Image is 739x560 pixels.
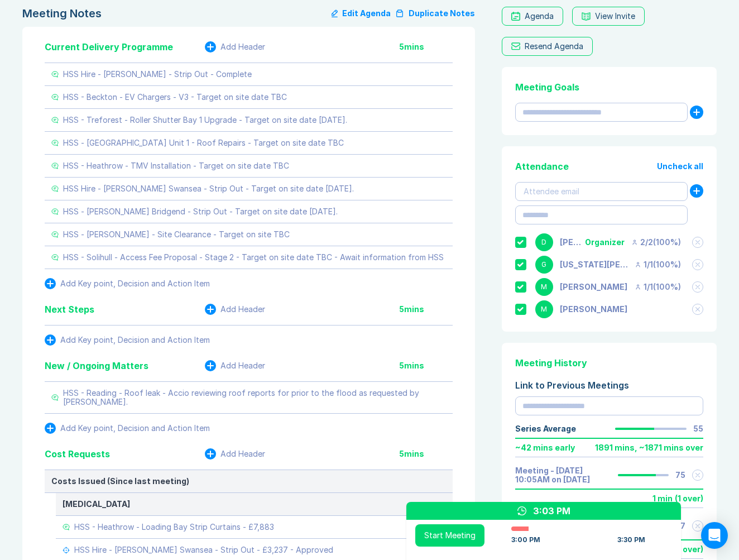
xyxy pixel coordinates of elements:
[535,233,553,251] div: D
[63,184,354,193] div: HSS Hire - [PERSON_NAME] Swansea - Strip Out - Target on site date [DATE].
[45,40,173,54] div: Current Delivery Programme
[205,304,265,315] button: Add Header
[525,42,583,51] div: Resend Agenda
[45,334,210,346] button: Add Key point, Decision and Action Item
[515,443,575,452] div: ~ 42 mins early
[63,500,446,509] div: [MEDICAL_DATA]
[515,424,576,433] div: Series Average
[74,523,274,532] div: HSS - Heathrow - Loading Bay Strip Curtains - £7,883
[399,361,453,370] div: 5 mins
[515,356,703,370] div: Meeting History
[63,93,287,102] div: HSS - Beckton - EV Chargers - V3 - Target on site date TBC
[515,80,703,94] div: Meeting Goals
[63,389,446,406] div: HSS - Reading - Roof leak - Accio reviewing roof reports for prior to the flood as requested by [...
[332,7,391,20] button: Edit Agenda
[399,42,453,51] div: 5 mins
[675,494,703,503] div: ( 1 over )
[535,278,553,296] div: M
[220,42,265,51] div: Add Header
[560,238,585,247] div: Danny Sisson
[63,116,347,125] div: HSS - Treforest - Roller Shutter Bay 1 Upgrade - Target on site date [DATE].
[45,278,210,289] button: Add Key point, Decision and Action Item
[205,360,265,371] button: Add Header
[652,494,673,503] div: 1 min
[63,230,290,239] div: HSS - [PERSON_NAME] - Site Clearance - Target on site TBC
[635,260,681,269] div: 1 / 1 ( 100 %)
[535,300,553,318] div: M
[205,448,265,460] button: Add Header
[595,12,635,21] div: View Invite
[45,447,110,461] div: Cost Requests
[515,160,569,173] div: Attendance
[693,424,703,433] div: 55
[220,449,265,458] div: Add Header
[205,41,265,52] button: Add Header
[511,535,540,544] div: 3:00 PM
[560,260,628,269] div: Georgia Kellie
[63,70,252,79] div: HSS Hire - [PERSON_NAME] - Strip Out - Complete
[657,162,703,171] button: Uncheck all
[635,283,681,291] div: 1 / 1 ( 100 %)
[701,522,728,549] div: Open Intercom Messenger
[617,535,645,544] div: 3:30 PM
[675,471,685,480] div: 75
[631,238,681,247] div: 2 / 2 ( 100 %)
[533,504,570,518] div: 3:03 PM
[572,7,645,26] button: View Invite
[74,545,333,554] div: HSS Hire - [PERSON_NAME] Swansea - Strip Out - £3,237 - Approved
[515,466,618,484] a: Meeting - [DATE] 10:05AM on [DATE]
[560,283,627,291] div: Matthew Cooper
[395,7,475,20] button: Duplicate Notes
[585,238,625,247] div: Organizer
[399,449,453,458] div: 5 mins
[595,443,703,452] div: 1891 mins , ~ 1871 mins over
[220,305,265,314] div: Add Header
[399,305,453,314] div: 5 mins
[63,161,289,170] div: HSS - Heathrow - TMV Installation - Target on site date TBC
[51,477,446,486] div: Costs Issued (Since last meeting)
[60,336,210,344] div: Add Key point, Decision and Action Item
[22,7,102,20] div: Meeting Notes
[45,303,94,316] div: Next Steps
[502,7,563,26] a: Agenda
[63,207,338,216] div: HSS - [PERSON_NAME] Bridgend - Strip Out - Target on site date [DATE].
[60,279,210,288] div: Add Key point, Decision and Action Item
[45,423,210,434] button: Add Key point, Decision and Action Item
[535,256,553,274] div: G
[220,361,265,370] div: Add Header
[560,305,627,314] div: Miguel Vicos
[502,37,593,56] button: Resend Agenda
[45,359,148,372] div: New / Ongoing Matters
[515,379,703,392] div: Link to Previous Meetings
[60,424,210,433] div: Add Key point, Decision and Action Item
[63,138,344,147] div: HSS - [GEOGRAPHIC_DATA] Unit 1 - Roof Repairs - Target on site date TBC
[415,524,484,547] button: Start Meeting
[525,12,554,21] div: Agenda
[673,545,703,554] div: ( 3 over )
[63,253,444,262] div: HSS - Solihull - Access Fee Proposal - Stage 2 - Target on site date TBC - Await information from...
